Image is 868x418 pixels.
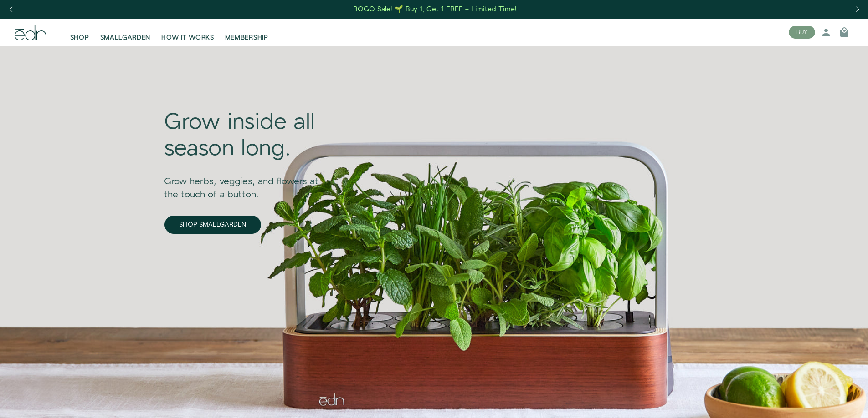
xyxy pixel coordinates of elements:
[164,216,261,234] a: SHOP SMALLGARDEN
[789,26,815,39] button: BUY
[220,22,274,42] a: MEMBERSHIP
[100,33,151,42] span: SMALLGARDEN
[161,33,214,42] span: HOW IT WORKS
[164,110,332,162] div: Grow inside all season long.
[352,2,518,16] a: BOGO Sale! 🌱 Buy 1, Get 1 FREE – Limited Time!
[225,33,268,42] span: MEMBERSHIP
[353,5,517,14] div: BOGO Sale! 🌱 Buy 1, Get 1 FREE – Limited Time!
[65,22,95,42] a: SHOP
[70,33,89,42] span: SHOP
[95,22,156,42] a: SMALLGARDEN
[156,22,219,42] a: HOW IT WORKS
[164,162,332,201] div: Grow herbs, veggies, and flowers at the touch of a button.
